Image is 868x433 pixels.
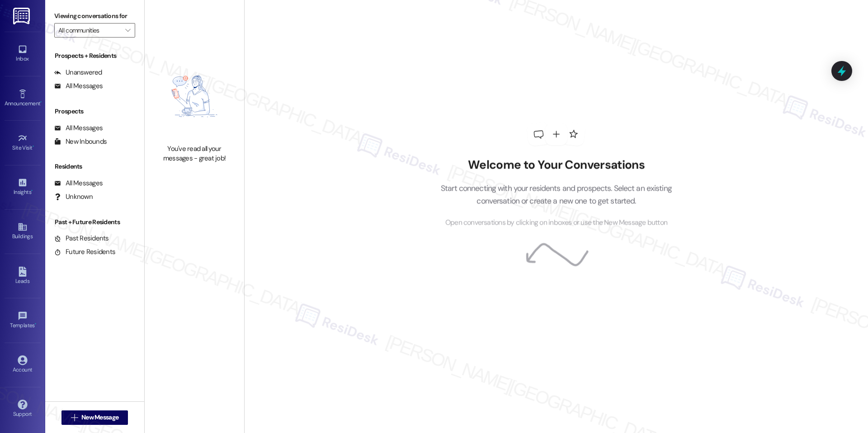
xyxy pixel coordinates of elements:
div: Unknown [54,192,93,202]
label: Viewing conversations for [54,9,135,23]
div: Past + Future Residents [45,217,144,227]
a: Templates • [5,308,41,333]
button: New Message [61,410,128,425]
span: • [33,143,34,150]
span: • [31,188,33,194]
span: • [35,321,36,327]
div: All Messages [54,123,103,133]
div: New Inbounds [54,137,107,146]
a: Insights • [5,175,41,199]
h2: Welcome to Your Conversations [427,158,685,173]
div: Future Residents [54,247,115,257]
a: Leads [5,264,41,288]
i:  [71,414,78,421]
img: ResiDesk Logo [13,8,32,24]
div: Residents [45,162,144,171]
a: Site Visit • [5,131,41,155]
div: All Messages [54,81,103,91]
i:  [125,27,130,34]
a: Account [5,353,41,377]
a: Support [5,397,41,421]
div: Unanswered [54,68,102,77]
div: All Messages [54,179,103,188]
input: All communities [58,23,121,38]
img: empty-state [155,53,234,140]
div: You've read all your messages - great job! [155,144,234,164]
a: Buildings [5,219,41,244]
a: Inbox [5,42,41,66]
div: Prospects [45,107,144,116]
p: Start connecting with your residents and prospects. Select an existing conversation or create a n... [427,182,685,207]
span: • [40,99,42,105]
span: Open conversations by clicking on inboxes or use the New Message button [445,217,667,228]
div: Prospects + Residents [45,51,144,61]
div: Past Residents [54,234,109,243]
span: New Message [81,413,118,422]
